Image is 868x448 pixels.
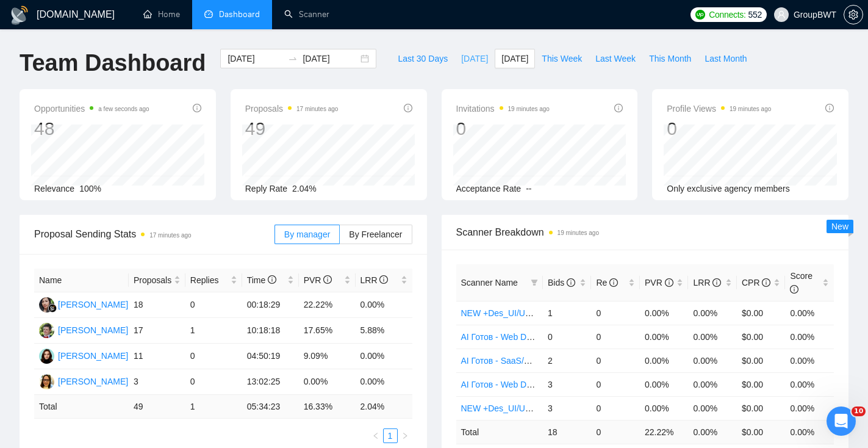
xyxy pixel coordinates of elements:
div: 0 [456,117,550,140]
time: a few seconds ago [98,106,149,112]
span: New [831,222,848,231]
button: This Month [642,49,698,68]
span: user [777,10,786,19]
time: 19 minutes ago [508,106,550,112]
td: 0 [591,420,640,444]
span: Time [247,275,276,285]
td: $ 0.00 [737,420,786,444]
img: upwork-logo.png [695,10,705,20]
div: 0 [667,117,771,140]
td: 3 [543,372,592,396]
span: [DATE] [501,52,528,65]
span: Last Week [595,52,636,65]
span: Only exclusive agency members [667,184,790,193]
span: left [372,432,379,439]
td: 16.33 % [299,395,356,419]
td: 0.00% [785,325,834,349]
td: Total [456,420,543,444]
td: 3 [543,396,592,420]
td: 0 [185,292,242,318]
span: info-circle [712,278,721,287]
span: swap-right [288,54,298,63]
td: 0.00% [688,301,737,325]
span: Relevance [34,184,74,193]
td: 0 [591,349,640,372]
td: 9.09% [299,344,356,369]
td: 0.00 % [688,420,737,444]
span: filter [531,279,538,286]
td: 0.00% [640,301,689,325]
span: info-circle [825,104,834,112]
td: 0 [591,372,640,396]
a: searchScanner [284,9,329,20]
td: 1 [543,301,592,325]
span: info-circle [790,285,798,294]
span: to [288,54,298,63]
button: [DATE] [454,49,495,68]
button: Last Week [589,49,642,68]
span: Acceptance Rate [456,184,522,193]
a: AS[PERSON_NAME] [39,325,128,334]
div: [PERSON_NAME] [58,349,128,363]
span: dashboard [204,10,213,18]
span: 552 [748,8,762,21]
span: info-circle [193,104,201,112]
span: Bids [548,278,575,287]
span: Invitations [456,101,550,116]
span: Replies [190,273,228,287]
span: info-circle [567,278,575,287]
div: [PERSON_NAME] [58,375,128,388]
span: Reply Rate [245,184,287,193]
a: NEW +Des_UI/UX_dashboard [461,403,576,413]
td: 0.00% [688,349,737,372]
span: info-circle [379,275,388,284]
a: AI Готов - SaaS/Platform [461,356,556,366]
button: setting [844,5,863,24]
time: 17 minutes ago [149,232,191,239]
span: LRR [360,275,389,285]
td: 0.00% [688,372,737,396]
span: setting [844,10,863,20]
td: 0 [591,396,640,420]
span: 10 [852,406,866,416]
span: Score [790,271,812,294]
a: NEW +Des_UI/UX_fintech [461,308,561,318]
div: [PERSON_NAME] [58,323,128,337]
span: By manager [284,229,330,239]
td: 22.22% [299,292,356,318]
img: logo [10,5,29,25]
span: info-circle [614,104,623,112]
td: 0 [185,344,242,369]
input: Start date [228,52,283,65]
div: 48 [34,117,149,140]
td: 0.00% [299,369,356,395]
span: info-circle [404,104,412,112]
span: 100% [79,184,101,193]
a: AI Готов - Web Design Intermediate минус Development [461,332,676,342]
td: 3 [129,369,185,395]
td: 13:02:25 [242,369,299,395]
td: 10:18:18 [242,318,299,344]
td: 18 [129,292,185,318]
span: LRR [693,278,721,287]
div: [PERSON_NAME] [58,298,128,311]
td: 0.00 % [785,420,834,444]
img: gigradar-bm.png [48,304,57,313]
td: 2.04 % [356,395,412,419]
td: 1 [185,318,242,344]
td: 1 [185,395,242,419]
span: Re [596,278,618,287]
span: info-circle [323,275,332,284]
td: $0.00 [737,349,786,372]
li: Next Page [398,428,412,443]
td: 0.00% [688,396,737,420]
td: 0 [591,301,640,325]
td: Total [34,395,129,419]
th: Name [34,269,129,292]
img: SK [39,349,54,364]
th: Replies [185,269,242,292]
a: OL[PERSON_NAME] [39,376,128,386]
span: filter [528,273,540,292]
td: 0.00% [640,396,689,420]
td: 04:50:19 [242,344,299,369]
